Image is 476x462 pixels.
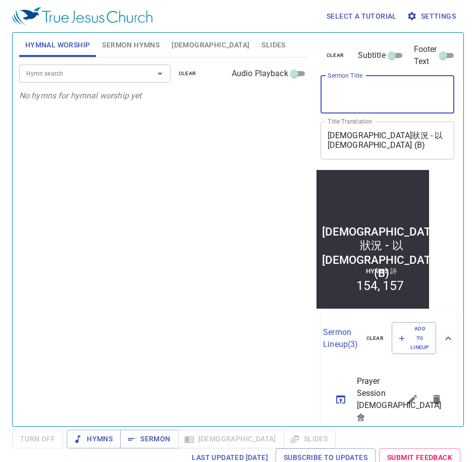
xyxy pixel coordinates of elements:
[323,326,358,351] p: Sermon Lineup ( 3 )
[360,332,390,344] button: clear
[392,322,436,354] button: Add to Lineup
[153,67,167,81] button: Open
[12,7,152,25] img: True Jesus Church
[173,68,202,80] button: clear
[327,51,344,60] span: clear
[316,170,429,309] iframe: from-child
[128,433,170,445] span: Sermon
[398,324,430,352] span: Add to Lineup
[179,69,196,78] span: clear
[323,7,401,26] button: Select a tutorial
[405,7,460,26] button: Settings
[321,49,350,62] button: clear
[261,39,285,51] span: Slides
[327,10,397,23] span: Select a tutorial
[358,49,386,62] span: Subtitle
[321,312,457,364] div: Sermon Lineup(3)clearAdd to Lineup
[19,91,142,100] i: No hymns for hymnal worship yet
[67,430,121,448] button: Hymns
[25,39,90,51] span: Hymnal Worship
[120,430,178,448] button: Sermon
[328,131,448,150] textarea: [DEMOGRAPHIC_DATA]狀況 - 以[DEMOGRAPHIC_DATA] (B)
[40,108,64,123] li: 154
[49,97,80,106] p: Hymns 詩
[102,39,160,51] span: Sermon Hymns
[366,334,384,343] span: clear
[66,108,87,123] li: 157
[172,39,249,51] span: [DEMOGRAPHIC_DATA]
[232,68,288,80] span: Audio Playback
[414,43,437,68] span: Footer Text
[357,375,376,424] span: Prayer Session [DEMOGRAPHIC_DATA]會
[75,433,113,445] span: Hymns
[6,55,125,109] div: [DEMOGRAPHIC_DATA]狀況 - 以[DEMOGRAPHIC_DATA] (B)
[409,10,456,23] span: Settings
